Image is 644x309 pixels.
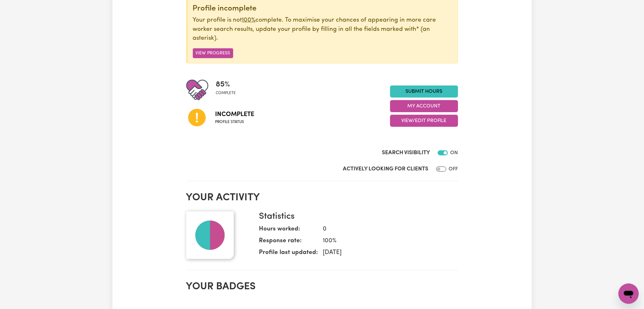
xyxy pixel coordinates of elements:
[242,17,256,23] u: 100%
[390,115,458,127] button: View/Edit Profile
[216,79,241,101] div: Profile completeness: 85%
[382,149,430,157] label: Search Visibility
[186,192,458,204] h2: Your activity
[318,248,453,257] dd: [DATE]
[318,225,453,234] dd: 0
[390,100,458,112] button: My Account
[259,225,318,237] dt: Hours worked:
[451,150,458,155] span: ON
[259,237,318,248] dt: Response rate:
[619,284,639,304] iframe: Button to launch messaging window
[216,79,236,90] span: 85 %
[193,48,233,58] button: View Progress
[186,211,234,259] img: Your profile picture
[216,90,236,96] span: complete
[318,237,453,246] dd: 100 %
[259,211,453,222] h3: Statistics
[259,248,318,260] dt: Profile last updated:
[215,110,254,119] span: Incomplete
[449,167,458,172] span: OFF
[215,119,254,125] span: Profile status
[193,4,453,13] div: Profile incomplete
[193,16,453,43] p: Your profile is not complete. To maximise your chances of appearing in more care worker search re...
[343,165,429,173] label: Actively Looking for Clients
[390,86,458,98] a: Submit Hours
[186,281,458,293] h2: Your badges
